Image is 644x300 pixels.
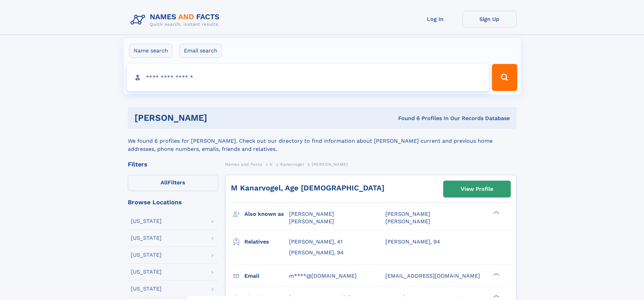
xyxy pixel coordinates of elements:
[128,161,218,167] div: Filters
[270,160,273,168] a: K
[231,184,384,192] a: M Kanarvogel, Age [DEMOGRAPHIC_DATA]
[129,44,172,58] label: Name search
[492,64,517,91] button: Search Button
[289,238,342,246] a: [PERSON_NAME], 41
[385,218,430,225] span: [PERSON_NAME]
[289,211,334,217] span: [PERSON_NAME]
[131,252,162,258] div: [US_STATE]
[244,236,289,248] h3: Relatives
[385,273,480,279] span: [EMAIL_ADDRESS][DOMAIN_NAME]
[492,272,500,276] div: ❯
[131,218,162,224] div: [US_STATE]
[225,160,262,168] a: Names and Facts
[128,199,218,205] div: Browse Locations
[128,129,517,153] div: We found 6 profiles for [PERSON_NAME]. Check out our directory to find information about [PERSON_...
[131,235,162,241] div: [US_STATE]
[280,160,304,168] a: Kanarvogel
[270,162,273,167] span: K
[385,211,430,217] span: [PERSON_NAME]
[461,181,493,197] div: View Profile
[385,238,440,246] a: [PERSON_NAME], 94
[131,269,162,275] div: [US_STATE]
[289,249,344,256] a: [PERSON_NAME], 94
[244,208,289,220] h3: Also known as
[180,44,222,58] label: Email search
[135,114,303,122] h1: [PERSON_NAME]
[131,286,162,292] div: [US_STATE]
[161,179,168,186] span: All
[128,175,218,191] label: Filters
[244,270,289,282] h3: Email
[462,11,517,27] a: Sign Up
[280,162,304,167] span: Kanarvogel
[444,181,510,197] a: View Profile
[128,11,225,29] img: Logo Names and Facts
[492,294,500,298] div: ❯
[289,218,334,225] span: [PERSON_NAME]
[303,115,510,122] div: Found 6 Profiles In Our Records Database
[492,210,500,215] div: ❯
[408,11,462,27] a: Log In
[127,64,489,91] input: search input
[312,162,348,167] span: [PERSON_NAME]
